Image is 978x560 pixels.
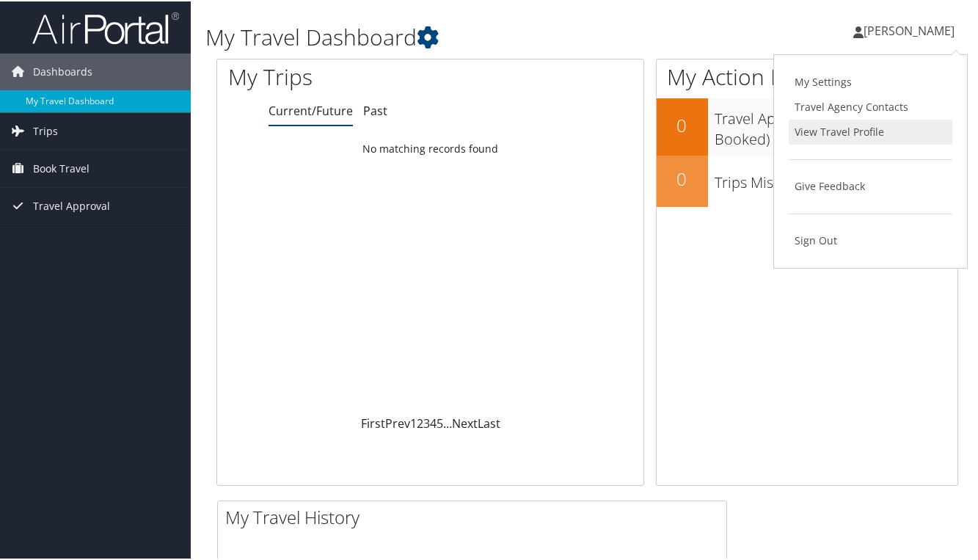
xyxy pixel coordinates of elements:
[33,149,90,186] span: Book Travel
[715,100,958,148] h3: Travel Approvals Pending (Advisor Booked)
[228,60,455,91] h1: My Trips
[32,10,179,44] img: airportal-logo.png
[361,414,385,430] a: First
[478,414,500,430] a: Last
[205,21,715,51] h1: My Travel Dashboard
[789,172,952,197] a: Give Feedback
[269,101,353,117] a: Current/Future
[864,21,955,37] span: [PERSON_NAME]
[225,503,726,528] h2: My Travel History
[789,93,952,118] a: Travel Agency Contacts
[430,414,437,430] a: 4
[657,97,958,153] a: 0Travel Approvals Pending (Advisor Booked)
[385,414,410,430] a: Prev
[715,164,958,192] h3: Trips Missing Hotels
[853,7,969,51] a: [PERSON_NAME]
[789,227,952,252] a: Sign Out
[789,68,952,93] a: My Settings
[443,414,452,430] span: …
[789,118,952,143] a: View Travel Profile
[437,414,443,430] a: 5
[33,186,110,223] span: Travel Approval
[423,414,430,430] a: 3
[657,165,708,190] h2: 0
[410,414,417,430] a: 1
[217,134,643,161] td: No matching records found
[657,154,958,206] a: 0Trips Missing Hotels
[657,112,708,137] h2: 0
[363,101,387,117] a: Past
[452,414,478,430] a: Next
[33,112,58,148] span: Trips
[417,414,423,430] a: 2
[657,60,958,91] h1: My Action Items
[33,52,92,89] span: Dashboards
